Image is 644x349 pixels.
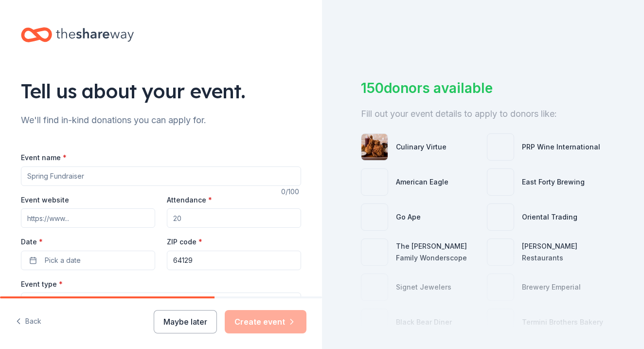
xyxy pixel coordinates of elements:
[396,211,421,223] div: Go Ape
[522,211,577,223] div: Oriental Trading
[487,169,514,195] img: photo for East Forty Brewing
[167,195,212,205] label: Attendance
[361,78,605,98] div: 150 donors available
[487,204,514,230] img: photo for Oriental Trading
[167,208,301,228] input: 20
[45,255,81,266] span: Pick a date
[21,112,301,128] div: We'll find in-kind donations you can apply for.
[21,293,301,313] button: Select
[21,279,63,289] label: Event type
[21,195,69,205] label: Event website
[167,251,301,270] input: 12345 (U.S. only)
[396,176,448,188] div: American Eagle
[361,204,388,230] img: photo for Go Ape
[361,134,388,160] img: photo for Culinary Virtue
[154,310,217,333] button: Maybe later
[21,77,301,105] div: Tell us about your event.
[21,237,155,247] label: Date
[522,176,585,188] div: East Forty Brewing
[396,141,447,153] div: Culinary Virtue
[21,208,155,228] input: https://www...
[487,134,514,160] img: photo for PRP Wine International
[281,186,301,198] div: 0 /100
[361,169,388,195] img: photo for American Eagle
[522,141,600,153] div: PRP Wine International
[16,312,41,332] button: Back
[361,106,605,122] div: Fill out your event details to apply to donors like:
[167,237,202,247] label: ZIP code
[21,166,301,186] input: Spring Fundraiser
[21,153,67,163] label: Event name
[21,251,155,270] button: Pick a date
